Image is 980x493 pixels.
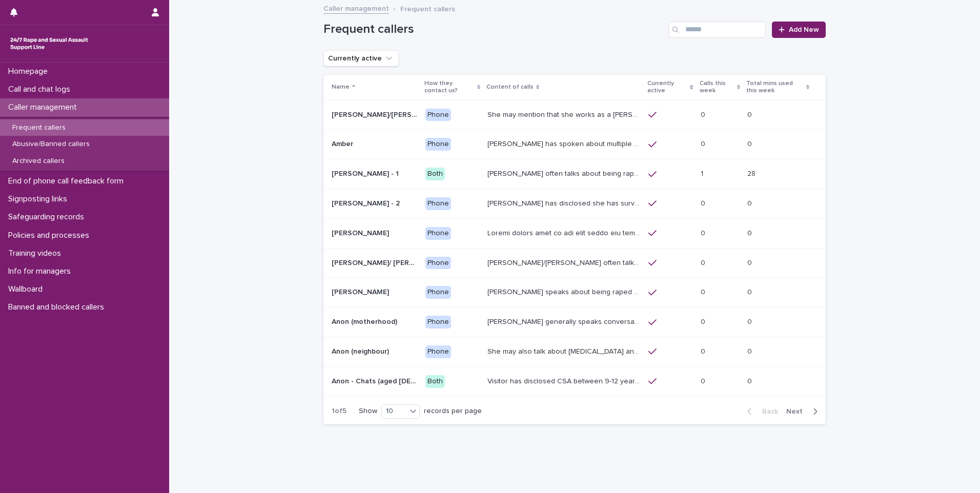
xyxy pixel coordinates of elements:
[332,138,355,149] p: Amber
[425,375,445,388] div: Both
[424,407,482,416] p: records per page
[4,124,74,132] p: Frequent callers
[4,85,78,94] p: Call and chat logs
[323,50,399,67] button: Currently active
[747,345,754,356] p: 0
[323,189,826,218] tr: [PERSON_NAME] - 2[PERSON_NAME] - 2 Phone[PERSON_NAME] has disclosed she has survived two rapes, o...
[425,168,445,180] div: Both
[487,109,642,119] p: She may mention that she works as a Nanny, looking after two children. Abbie / Emily has let us k...
[332,257,419,268] p: [PERSON_NAME]/ [PERSON_NAME]
[772,22,826,38] a: Add New
[323,366,826,396] tr: Anon - Chats (aged [DEMOGRAPHIC_DATA])Anon - Chats (aged [DEMOGRAPHIC_DATA]) BothVisitor has disc...
[323,22,664,37] h1: Frequent callers
[782,407,826,416] button: Next
[747,257,754,268] p: 0
[4,249,69,258] p: Training videos
[747,286,754,297] p: 0
[323,307,826,337] tr: Anon (motherhood)Anon (motherhood) Phone[PERSON_NAME] generally speaks conversationally about man...
[332,286,391,297] p: [PERSON_NAME]
[425,138,451,151] div: Phone
[332,197,402,208] p: [PERSON_NAME] - 2
[747,109,754,119] p: 0
[4,266,79,276] p: Info for managers
[332,345,391,356] p: Anon (neighbour)
[332,227,391,238] p: [PERSON_NAME]
[789,26,819,33] span: Add New
[747,375,754,386] p: 0
[425,227,451,240] div: Phone
[701,197,707,208] p: 0
[739,407,782,416] button: Back
[487,316,642,326] p: Caller generally speaks conversationally about many different things in her life and rarely speak...
[425,109,451,121] div: Phone
[487,138,642,149] p: Amber has spoken about multiple experiences of sexual abuse. Amber told us she is now 18 (as of 0...
[668,22,766,38] input: Search
[424,78,475,97] p: How they contact us?
[701,168,705,178] p: 1
[701,345,707,356] p: 0
[382,406,406,417] div: 10
[323,2,389,14] a: Caller management
[323,278,826,307] tr: [PERSON_NAME][PERSON_NAME] Phone[PERSON_NAME] speaks about being raped and abused by the police a...
[332,375,419,386] p: Anon - Chats (aged 16 -17)
[425,316,451,328] div: Phone
[425,197,451,210] div: Phone
[359,407,377,416] p: Show
[786,408,809,415] span: Next
[323,218,826,248] tr: [PERSON_NAME][PERSON_NAME] PhoneLoremi dolors amet co adi elit seddo eiu tempor in u labor et dol...
[747,168,758,178] p: 28
[700,78,734,97] p: Calls this week
[323,337,826,366] tr: Anon (neighbour)Anon (neighbour) PhoneShe may also talk about [MEDICAL_DATA] and about currently ...
[425,257,451,270] div: Phone
[487,286,642,297] p: Caller speaks about being raped and abused by the police and her ex-husband of 20 years. She has ...
[487,227,642,238] p: Andrew shared that he has been raped and beaten by a group of men in or near his home twice withi...
[486,81,534,93] p: Content of calls
[701,375,707,386] p: 0
[4,284,51,294] p: Wallboard
[332,81,350,93] p: Name
[701,257,707,268] p: 0
[4,102,85,112] p: Caller management
[647,78,687,97] p: Currently active
[487,168,642,178] p: Amy often talks about being raped a night before or 2 weeks ago or a month ago. She also makes re...
[425,345,451,358] div: Phone
[701,316,707,326] p: 0
[323,100,826,130] tr: [PERSON_NAME]/[PERSON_NAME] (Anon/'I don't know'/'I can't remember')[PERSON_NAME]/[PERSON_NAME] (...
[747,138,754,149] p: 0
[332,109,419,119] p: Abbie/Emily (Anon/'I don't know'/'I can't remember')
[4,302,112,312] p: Banned and blocked callers
[4,157,73,166] p: Archived callers
[701,109,707,119] p: 0
[487,345,642,356] p: She may also talk about child sexual abuse and about currently being physically disabled. She has...
[332,168,401,178] p: [PERSON_NAME] - 1
[4,176,132,186] p: End of phone call feedback form
[332,316,399,326] p: Anon (motherhood)
[747,197,754,208] p: 0
[323,130,826,159] tr: AmberAmber Phone[PERSON_NAME] has spoken about multiple experiences of [MEDICAL_DATA]. [PERSON_NA...
[746,78,804,97] p: Total mins used this week
[323,399,355,424] p: 1 of 5
[747,227,754,238] p: 0
[487,257,642,268] p: Anna/Emma often talks about being raped at gunpoint at the age of 13/14 by her ex-partner, aged 1...
[400,3,455,14] p: Frequent callers
[701,227,707,238] p: 0
[701,286,707,297] p: 0
[425,286,451,299] div: Phone
[756,408,778,415] span: Back
[4,231,97,240] p: Policies and processes
[4,212,92,222] p: Safeguarding records
[701,138,707,149] p: 0
[747,316,754,326] p: 0
[8,33,90,54] img: rhQMoQhaT3yELyF149Cw
[487,375,642,386] p: Visitor has disclosed CSA between 9-12 years of age involving brother in law who lifted them out ...
[4,140,98,149] p: Abusive/Banned callers
[4,67,56,76] p: Homepage
[323,248,826,278] tr: [PERSON_NAME]/ [PERSON_NAME][PERSON_NAME]/ [PERSON_NAME] Phone[PERSON_NAME]/[PERSON_NAME] often t...
[4,194,75,204] p: Signposting links
[487,197,642,208] p: Amy has disclosed she has survived two rapes, one in the UK and the other in Australia in 2013. S...
[323,159,826,189] tr: [PERSON_NAME] - 1[PERSON_NAME] - 1 Both[PERSON_NAME] often talks about being raped a night before...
